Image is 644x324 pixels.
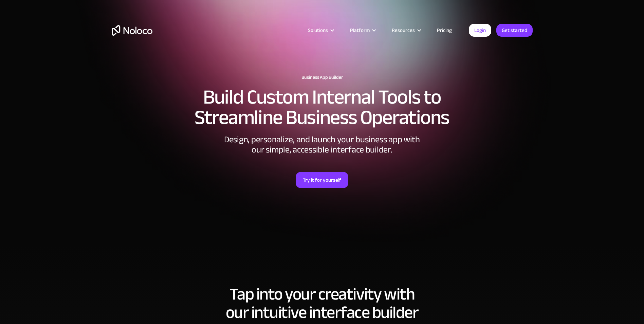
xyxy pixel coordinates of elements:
div: Solutions [308,26,328,35]
div: Platform [350,26,370,35]
a: Get started [496,24,533,37]
h1: Business App Builder [112,75,533,80]
h2: Build Custom Internal Tools to Streamline Business Operations [112,87,533,128]
a: Pricing [428,26,460,35]
div: Solutions [299,26,342,35]
a: Login [469,24,491,37]
div: Resources [392,26,415,35]
div: Resources [383,26,428,35]
div: Design, personalize, and launch your business app with our simple, accessible interface builder. [220,134,424,155]
a: Try it for yourself [296,172,348,188]
h2: Tap into your creativity with our intuitive interface builder [112,285,533,322]
a: home [112,25,152,36]
div: Platform [342,26,383,35]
